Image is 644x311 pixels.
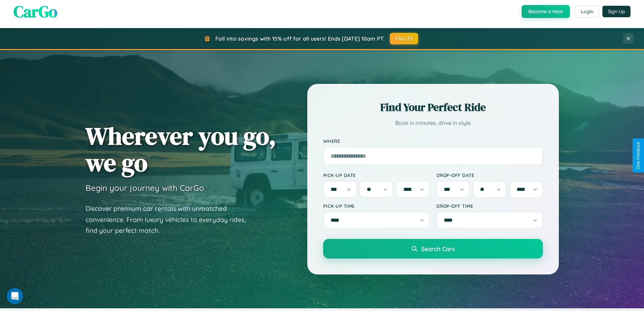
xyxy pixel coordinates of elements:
label: Where [323,138,543,144]
label: Drop-off Time [436,203,543,209]
label: Pick-up Date [323,172,430,178]
button: Login [575,5,599,18]
h1: Wherever you go, we go [86,123,276,176]
p: Book in minutes, drive in style [323,118,543,128]
button: Search Cars [323,239,543,259]
span: Search Cars [421,245,455,252]
label: Pick-up Time [323,203,430,209]
button: Become a Host [522,5,570,18]
button: Sign Up [602,6,630,17]
h2: Find Your Perfect Ride [323,100,543,115]
button: FALL15 [390,33,418,44]
iframe: Intercom live chat [7,288,23,304]
div: Give Feedback [636,142,641,169]
label: Drop-off Date [436,172,543,178]
h3: Begin your journey with CarGo [86,183,204,193]
p: Discover premium car rentals with unmatched convenience. From luxury vehicles to everyday rides, ... [86,203,255,236]
span: Fall into savings with 15% off for all users! Ends [DATE] 10am PT. [215,35,385,42]
span: CarGo [14,0,57,23]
